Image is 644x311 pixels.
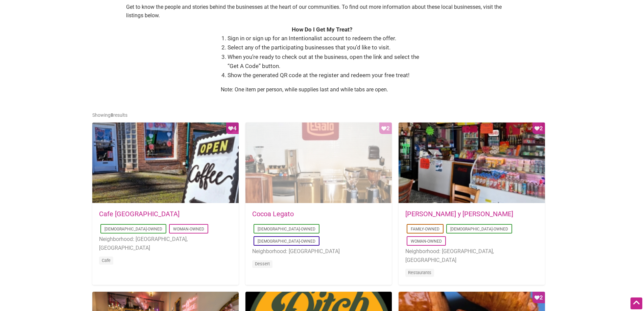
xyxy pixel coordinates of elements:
[92,112,127,118] span: Showing results
[405,247,538,264] li: Neighborhood: [GEOGRAPHIC_DATA], [GEOGRAPHIC_DATA]
[126,3,518,20] p: Get to know the people and stories behind the businesses at the heart of our communities. To find...
[102,258,111,263] a: Cafe
[228,52,424,71] li: When you’re ready to check out at the business, open the link and select the “Get A Code” button.
[104,227,162,231] a: [DEMOGRAPHIC_DATA]-Owned
[258,227,315,231] a: [DEMOGRAPHIC_DATA]-Owned
[221,85,424,94] p: Note: One item per person, while supplies last and while tabs are open.
[173,227,204,231] a: Woman-Owned
[408,270,431,275] a: Restaurants
[228,43,424,52] li: Select any of the participating businesses that you’d like to visit.
[111,112,113,118] b: 8
[411,227,439,231] a: Family-Owned
[252,247,385,256] li: Neighborhood: [GEOGRAPHIC_DATA]
[450,227,508,231] a: [DEMOGRAPHIC_DATA]-Owned
[258,239,315,244] a: [DEMOGRAPHIC_DATA]-Owned
[228,71,424,80] li: Show the generated QR code at the register and redeem your free treat!
[411,239,442,244] a: Woman-Owned
[405,210,513,218] a: [PERSON_NAME] y [PERSON_NAME]
[228,34,424,43] li: Sign in or sign up for an Intentionalist account to redeem the offer.
[99,210,180,218] a: Cafe [GEOGRAPHIC_DATA]
[252,210,294,218] a: Cocoa Legato
[99,235,232,252] li: Neighborhood: [GEOGRAPHIC_DATA], [GEOGRAPHIC_DATA]
[292,26,352,33] strong: How Do I Get My Treat?
[255,261,270,266] a: Dessert
[630,297,642,309] div: Scroll Back to Top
